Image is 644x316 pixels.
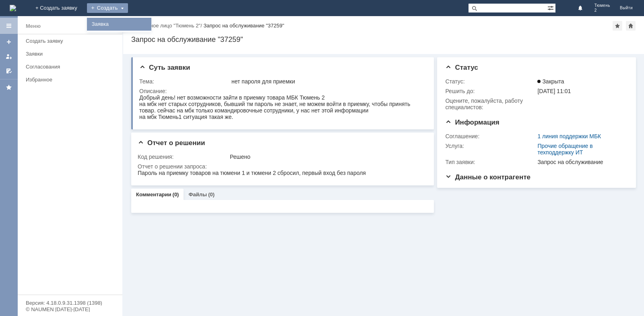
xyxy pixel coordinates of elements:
[23,35,121,47] a: Создать заявку
[445,118,499,126] span: Информация
[613,21,622,31] div: Добавить в избранное
[594,3,610,8] span: Тюмень
[537,78,564,85] span: Закрыта
[131,23,203,29] div: /
[445,133,536,139] div: Соглашение:
[537,133,601,139] a: 1 линия поддержки МБК
[445,98,536,110] div: Oцените, пожалуйста, работу специалистов:
[23,48,121,60] a: Заявки
[537,159,624,165] div: Запрос на обслуживание
[26,64,118,70] div: Согласования
[26,77,109,83] div: Избранное
[2,50,15,63] a: Мои заявки
[139,88,425,94] div: Описание:
[26,21,41,31] div: Меню
[445,173,530,181] span: Данные о контрагенте
[537,143,592,156] a: Прочие обращение в техподдержку ИТ
[537,88,571,94] span: [DATE] 11:01
[626,21,636,31] div: Сделать домашней страницей
[26,38,118,44] div: Создать заявку
[2,64,15,77] a: Мои согласования
[445,88,536,94] div: Решить до:
[138,139,205,147] span: Отчет о решении
[10,5,16,11] img: logo
[89,19,150,29] a: Заявка
[231,78,423,85] div: нет пароля для приемки
[188,191,207,197] a: Файлы
[131,35,636,44] div: Запрос на обслуживание "37259"
[138,163,425,170] div: Отчет о решении запроса:
[445,159,536,165] div: Тип заявки:
[208,191,215,197] div: (0)
[138,154,228,160] div: Код решения:
[594,8,610,13] span: 2
[26,307,114,312] div: © NAUMEN [DATE]-[DATE]
[445,143,536,149] div: Услуга:
[26,51,118,57] div: Заявки
[10,5,16,11] a: Перейти на домашнюю страницу
[23,60,121,73] a: Согласования
[203,23,284,29] div: Запрос на обслуживание "37259"
[87,3,128,13] div: Создать
[131,23,200,29] a: Контактное лицо "Тюмень 2"
[445,64,478,71] span: Статус
[26,300,114,306] div: Версия: 4.18.0.9.31.1398 (1398)
[230,154,423,160] div: Решено
[136,191,171,197] a: Комментарии
[173,191,179,197] div: (0)
[139,64,190,71] span: Суть заявки
[547,4,555,11] span: Расширенный поиск
[139,78,230,85] div: Тема:
[2,35,15,48] a: Создать заявку
[445,78,536,85] div: Статус:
